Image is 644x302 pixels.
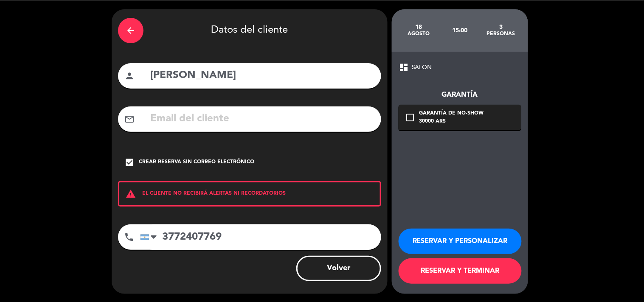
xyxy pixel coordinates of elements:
[296,256,381,281] button: Volver
[399,258,522,284] button: RESERVAR Y TERMINAR
[399,229,522,254] button: RESERVAR Y PERSONALIZAR
[419,109,484,118] div: Garantía de no-show
[405,112,415,123] i: check_box_outline_blank
[118,16,381,45] div: Datos del cliente
[149,67,375,84] input: Nombre del cliente
[399,62,409,73] span: dashboard
[126,25,136,36] i: arrow_back
[481,24,522,31] div: 3
[419,117,484,126] div: 30000 ARS
[124,71,135,81] i: person
[398,31,439,37] div: agosto
[412,63,432,73] span: SALON
[140,224,381,250] input: Número de teléfono...
[399,89,521,101] div: Garantía
[124,232,134,242] i: phone
[398,24,439,31] div: 18
[149,110,375,128] input: Email del cliente
[119,189,142,199] i: warning
[139,158,254,167] div: Crear reserva sin correo electrónico
[124,157,135,168] i: check_box
[439,16,481,45] div: 15:00
[124,114,135,124] i: mail_outline
[141,225,160,249] div: Argentina: +54
[118,181,381,207] div: EL CLIENTE NO RECIBIRÁ ALERTAS NI RECORDATORIOS
[481,31,522,37] div: personas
